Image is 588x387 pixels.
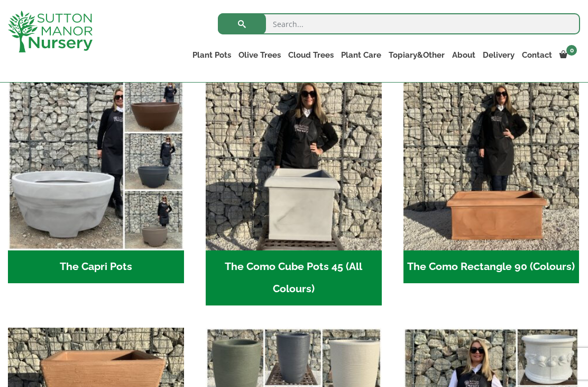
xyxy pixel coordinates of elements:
input: Search... [218,13,580,34]
h2: The Como Cube Pots 45 (All Colours) [206,250,382,305]
img: logo [8,11,93,52]
a: About [448,48,479,62]
a: Delivery [479,48,518,62]
img: The Capri Pots [8,74,184,250]
a: Plant Care [337,48,385,62]
a: Olive Trees [235,48,284,62]
a: Visit product category The Como Cube Pots 45 (All Colours) [206,74,382,305]
a: Cloud Trees [284,48,337,62]
a: Plant Pots [189,48,235,62]
a: Visit product category The Como Rectangle 90 (Colours) [403,74,580,283]
h2: The Como Rectangle 90 (Colours) [403,250,580,283]
span: 0 [566,45,577,56]
a: Topiary&Other [385,48,448,62]
a: 0 [556,48,580,62]
a: Visit product category The Capri Pots [8,74,184,283]
img: The Como Cube Pots 45 (All Colours) [206,74,382,250]
h2: The Capri Pots [8,250,184,283]
img: The Como Rectangle 90 (Colours) [403,74,580,250]
a: Contact [518,48,556,62]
